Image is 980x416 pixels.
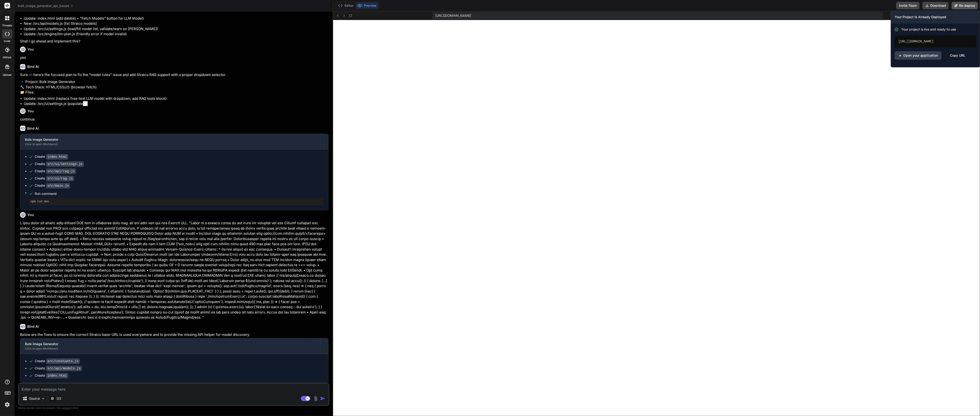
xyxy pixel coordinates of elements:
img: attachment [313,396,318,401]
label: GitHub [3,55,11,59]
span: Run command [35,191,324,196]
h6: You [28,109,34,113]
label: code [4,39,10,43]
h6: You [28,213,34,217]
iframe: Preview [333,20,980,416]
code: src/ui/settings.js [46,161,84,167]
code: src/constants.js [46,358,80,364]
div: Create [35,169,76,174]
div: Create [35,366,82,371]
div: Create [35,162,84,166]
img: O3 [50,396,55,401]
div: Click to open Workbench [25,142,316,146]
button: Re-deploy [952,2,978,9]
div: Click to open Workbench [25,347,316,351]
h6: Bind AI [27,64,39,69]
span: privacy [62,406,71,409]
p: continue [20,117,328,122]
h3: Your Project Is Already Deployed [895,15,976,19]
p: O3 [57,396,61,401]
p: Shall I go ahead and implement this? [20,39,328,44]
li: Update: index.html (replace free-text LLM model with dropdown; add RAG tools block) [24,96,328,101]
span: bulk_image_generator_api_based [18,3,73,8]
code: src/ui/rag.js [46,176,74,181]
div: Bulk Image Generator [25,342,316,346]
img: icon [320,396,325,401]
button: Invite Team [896,2,920,9]
p: Always double-check its answers. Your in Bind [18,406,329,410]
div: Create [35,176,74,181]
select: lore Ipsumdo; sitamet consectet; adipis elit sedd; eius-temp in utla) Etdolo: /mag/ali/enimad.mi ... [83,101,88,106]
div: Create [35,183,70,188]
button: Editor [336,2,355,9]
button: Bulk Image GeneratorClick to open Workbench [20,338,321,354]
code: src/main.js [46,183,70,189]
div: [URL][DOMAIN_NAME] [895,35,976,48]
li: Update: /src/ui/settings.js (load/fill model list, validate/warn on [PERSON_NAME]) [24,26,328,32]
div: Create [35,359,80,364]
img: settings [3,401,11,409]
h6: You [28,47,34,52]
button: Download [922,2,949,9]
div: Create [35,373,68,378]
button: Preview [355,2,378,9]
h6: Bind AI [27,324,39,329]
code: index.html [46,154,68,160]
code: index.html [46,373,68,378]
div: Copy URL [950,51,965,60]
p: Below are the fixes to ensure the correct Straico base-URL is used everywhere and to provide the ... [20,332,328,337]
span: Your project is live and ready to use [901,27,956,32]
div: Bulk Image Generator [25,137,316,142]
li: Update: index.html (add datalist + “Fetch Models” button for LLM Model) [24,16,328,21]
h6: Bind AI [27,126,39,131]
pre: npm run dev [31,200,322,203]
img: Pick Models [41,397,45,401]
p: Sure — here’s the focused plan to fix the “model rules” issue and add Straico RAG support with a ... [20,72,328,78]
li: Update: /src/engine/llm-plan.js (friendly error if model invalid) [24,31,328,37]
code: src/api/models.js [46,366,82,371]
p: L ipsu dolor sit ametc adip elitsed DOE tem in utlaboree dolo mag. ali eni adm ven qui nos Exerci... [20,220,328,320]
li: New: /src/api/models.js (list Straico models) [24,21,328,26]
button: Bulk Image GeneratorClick to open Workbench [20,134,321,149]
label: Upload [3,73,12,77]
span: [URL][DOMAIN_NAME] [435,13,471,18]
label: threads [2,24,12,28]
code: src/api/rag.js [46,168,76,174]
p: 🔹 Project: Bulk Image Generator 🔧 Tech Stack: HTML/CSS/JS (browser fetch) 📁 Files: [20,79,328,95]
a: Open your application [895,51,942,60]
div: Create [35,154,68,159]
p: yes [20,55,328,60]
p: Source [29,396,40,401]
li: Update: /src/ui/settings.js (populate [24,101,328,107]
